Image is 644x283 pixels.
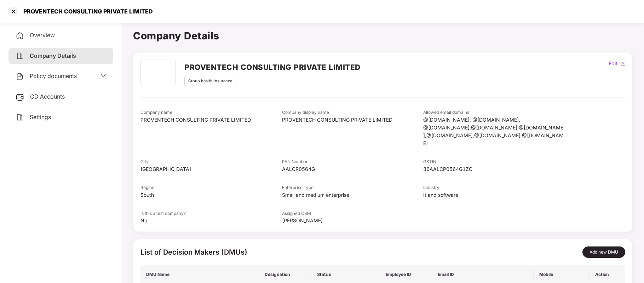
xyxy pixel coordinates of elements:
div: @[DOMAIN_NAME], @[DOMAIN_NAME], @[DOMAIN_NAME],@[DOMAIN_NAME],@[DOMAIN_NAME],@[DOMAIN_NAME],@[DOM... [423,116,565,147]
span: CD Accounts [30,93,65,100]
img: svg+xml;base64,PHN2ZyB3aWR0aD0iMjUiIGhlaWdodD0iMjQiIHZpZXdCb3g9IjAgMCAyNSAyNCIgZmlsbD0ibm9uZSIgeG... [16,93,24,101]
div: Allowed email domains [423,109,565,116]
div: Company display name [282,109,424,116]
div: GSTIN [423,159,565,165]
div: Small and medium enterprise [282,191,424,199]
div: PROVENTECH CONSULTING PRIVATE LIMITED [282,116,424,124]
div: Enterprise Type [282,184,424,191]
span: List of Decision Makers (DMUs) [140,248,247,256]
div: Region [140,184,282,191]
div: It and software [423,191,565,199]
span: Policy documents [30,72,77,79]
img: svg+xml;base64,PHN2ZyB4bWxucz0iaHR0cDovL3d3dy53My5vcmcvMjAwMC9zdmciIHdpZHRoPSIyNCIgaGVpZ2h0PSIyNC... [16,72,24,81]
div: 36AALCP0564G1ZC [423,165,565,173]
h1: Company Details [133,28,633,44]
div: South [140,191,282,199]
div: PROVENTECH CONSULTING PRIVATE LIMITED [19,8,153,15]
img: svg+xml;base64,PHN2ZyB4bWxucz0iaHR0cDovL3d3dy53My5vcmcvMjAwMC9zdmciIHdpZHRoPSIyNCIgaGVpZ2h0PSIyNC... [16,52,24,60]
div: Industry [423,184,565,191]
span: down [100,73,106,79]
div: [PERSON_NAME] [282,217,424,224]
div: Group health insurance [184,76,236,86]
div: City [140,159,282,165]
span: Settings [30,113,51,121]
div: PROVENTECH CONSULTING PRIVATE LIMITED [140,116,282,124]
img: svg+xml;base64,PHN2ZyB4bWxucz0iaHR0cDovL3d3dy53My5vcmcvMjAwMC9zdmciIHdpZHRoPSIyNCIgaGVpZ2h0PSIyNC... [16,113,24,122]
div: No [140,217,282,224]
div: Edit [607,60,619,67]
img: editIcon [620,61,625,66]
div: Assigned CSM [282,210,424,217]
div: PAN Number [282,159,424,165]
span: Company Details [30,52,76,59]
div: [GEOGRAPHIC_DATA] [140,165,282,173]
div: Is this a test company? [140,210,282,217]
span: Overview [30,32,55,39]
button: Add new DMU [582,246,625,258]
div: AALCP0564G [282,165,424,173]
h2: PROVENTECH CONSULTING PRIVATE LIMITED [184,61,361,73]
img: svg+xml;base64,PHN2ZyB4bWxucz0iaHR0cDovL3d3dy53My5vcmcvMjAwMC9zdmciIHdpZHRoPSIyNCIgaGVpZ2h0PSIyNC... [16,32,24,40]
div: Company name [140,109,282,116]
